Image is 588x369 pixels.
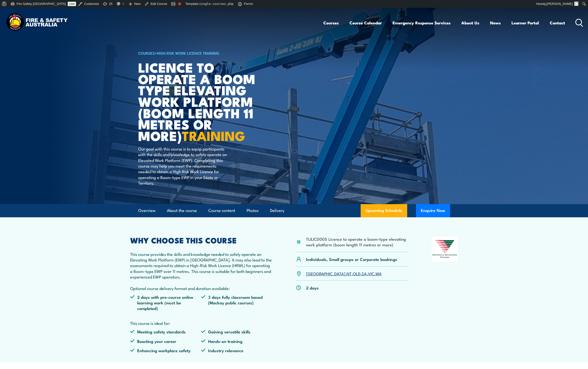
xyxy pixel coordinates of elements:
li: Boosting your career [130,338,201,344]
p: This course provides the skills and knowledge needed to safely operate an Elevating Work Platform... [130,251,272,291]
a: NT [347,270,352,276]
a: Photos [247,204,259,217]
p: 2 days [306,285,319,290]
a: Emergency Response Services [393,16,451,29]
img: Nationally Recognised Training logo. [432,237,458,261]
a: WA [376,270,382,276]
a: High Risk Work Licence Training [157,50,219,56]
li: TLILIC0005 Licence to operate a boom-type elevating work platform (boom length 11 metres or more) [306,236,408,248]
a: Delivery [270,204,284,217]
p: , , , , , [306,271,382,276]
li: Enhancing workplace safety [130,348,201,353]
li: Industry relevance [201,348,272,353]
p: Individuals, Small groups or Corporate bookings [306,256,397,262]
a: Learner Portal [511,16,539,29]
div: Focus keyphrase not set [178,2,181,5]
a: [GEOGRAPHIC_DATA] [306,270,345,276]
h1: Licence to operate a boom type elevating work platform (boom length 11 metres or more) [138,61,259,141]
a: COURSES [138,50,155,56]
a: VIC [368,270,374,276]
h2: WHY CHOOSE THIS COURSE [130,237,272,243]
span: single-courses.php [199,2,233,6]
a: Contact [550,16,565,29]
li: 3 days fully classroom based (Mackay public courses) [201,294,272,311]
h6: > [138,50,259,56]
li: Meeting safety standards [130,329,201,334]
span: [PERSON_NAME] [547,2,573,6]
a: Live [68,2,76,6]
a: Course Calendar [349,16,382,29]
li: Gaining versatile skills [201,329,272,334]
a: Course content [208,204,235,217]
a: About the course [167,204,197,217]
strong: TRAINING [182,125,245,145]
li: 2 days with pre-course online learning work (must be completed) [130,294,201,311]
a: Overview [138,204,155,217]
li: Hands-on training [201,338,272,344]
a: Upcoming Schedule [361,204,407,217]
button: Enquire Now [416,204,450,217]
a: About Us [461,16,479,29]
a: SA [362,270,367,276]
p: This course is ideal for: [130,320,272,326]
p: Our goal with this course is to equip participants with the skills and knowledge to safely operat... [138,146,227,186]
a: Courses [323,16,339,29]
a: News [490,16,501,29]
a: QLD [353,270,360,276]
